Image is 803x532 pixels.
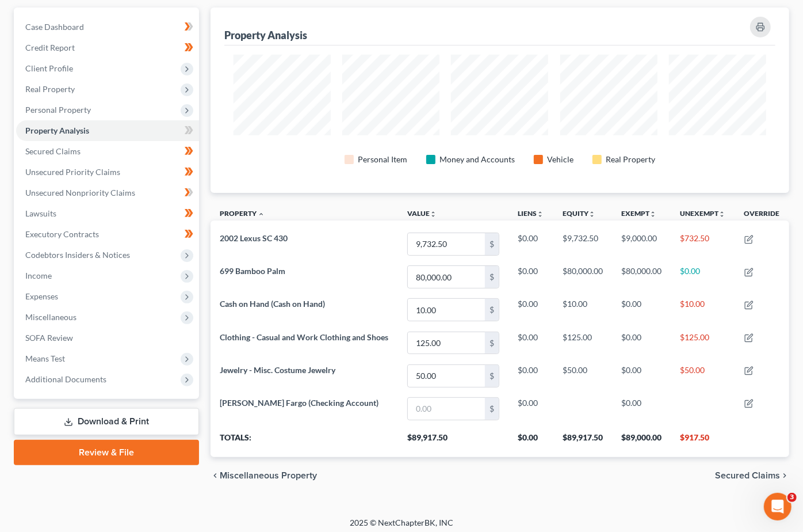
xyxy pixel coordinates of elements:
[485,365,499,387] div: $
[680,209,725,218] a: Unexemptunfold_more
[16,17,199,37] a: Case Dashboard
[509,261,553,294] td: $0.00
[509,425,553,457] th: $0.00
[25,84,75,94] span: Real Property
[16,203,199,224] a: Lawsuits
[621,209,656,218] a: Exemptunfold_more
[408,266,485,288] input: 0.00
[14,440,199,465] a: Review & File
[25,105,91,115] span: Personal Property
[606,154,656,165] div: Real Property
[509,294,553,326] td: $0.00
[25,229,99,239] span: Executory Contracts
[718,211,725,218] i: unfold_more
[408,398,485,420] input: 0.00
[563,209,595,218] a: Equityunfold_more
[25,333,73,343] span: SOFA Review
[612,392,671,425] td: $0.00
[25,188,135,197] span: Unsecured Nonpriority Claims
[612,261,671,294] td: $80,000.00
[780,471,789,480] i: chevron_right
[25,354,65,363] span: Means Test
[509,392,553,425] td: $0.00
[612,227,671,260] td: $9,000.00
[537,211,544,218] i: unfold_more
[612,326,671,359] td: $0.00
[16,141,199,162] a: Secured Claims
[220,332,388,342] span: Clothing - Casual and Work Clothing and Shoes
[671,227,735,260] td: $732.50
[258,211,265,218] i: expand_less
[671,359,735,392] td: $50.00
[220,233,288,243] span: 2002 Lexus SC 430
[612,359,671,392] td: $0.00
[671,261,735,294] td: $0.00
[715,471,789,480] button: Secured Claims chevron_right
[25,291,58,301] span: Expenses
[25,208,56,218] span: Lawsuits
[671,425,735,457] th: $917.50
[16,183,199,203] a: Unsecured Nonpriority Claims
[25,43,75,52] span: Credit Report
[16,328,199,348] a: SOFA Review
[220,266,285,276] span: 699 Bamboo Palm
[485,398,499,420] div: $
[25,126,89,135] span: Property Analysis
[485,233,499,255] div: $
[220,209,265,218] a: Property expand_less
[25,167,120,177] span: Unsecured Priority Claims
[588,211,595,218] i: unfold_more
[211,425,398,457] th: Totals:
[735,202,789,228] th: Override
[553,261,612,294] td: $80,000.00
[509,227,553,260] td: $0.00
[16,162,199,183] a: Unsecured Priority Claims
[25,63,73,73] span: Client Profile
[14,408,199,435] a: Download & Print
[408,233,485,255] input: 0.00
[211,471,220,480] i: chevron_left
[553,227,612,260] td: $9,732.50
[408,365,485,387] input: 0.00
[787,493,797,502] span: 3
[16,37,199,58] a: Credit Report
[25,22,84,32] span: Case Dashboard
[16,120,199,141] a: Property Analysis
[509,326,553,359] td: $0.00
[612,294,671,326] td: $0.00
[440,154,515,165] div: Money and Accounts
[764,493,791,520] iframe: Intercom live chat
[211,471,317,480] button: chevron_left Miscellaneous Property
[485,266,499,288] div: $
[224,28,307,42] div: Property Analysis
[220,365,335,375] span: Jewelry - Misc. Costume Jewelry
[671,294,735,326] td: $10.00
[398,425,509,457] th: $89,917.50
[553,359,612,392] td: $50.00
[548,154,574,165] div: Vehicle
[671,326,735,359] td: $125.00
[553,425,612,457] th: $89,917.50
[518,209,544,218] a: Liensunfold_more
[25,271,52,280] span: Income
[25,312,77,322] span: Miscellaneous
[220,471,317,480] span: Miscellaneous Property
[220,299,325,309] span: Cash on Hand (Cash on Hand)
[408,332,485,354] input: 0.00
[509,359,553,392] td: $0.00
[649,211,656,218] i: unfold_more
[485,332,499,354] div: $
[715,471,780,480] span: Secured Claims
[358,154,408,165] div: Personal Item
[485,299,499,321] div: $
[553,294,612,326] td: $10.00
[407,209,437,218] a: Valueunfold_more
[220,398,378,408] span: [PERSON_NAME] Fargo (Checking Account)
[612,425,671,457] th: $89,000.00
[25,374,106,384] span: Additional Documents
[16,224,199,245] a: Executory Contracts
[408,299,485,321] input: 0.00
[430,211,437,218] i: unfold_more
[25,250,130,260] span: Codebtors Insiders & Notices
[25,146,81,156] span: Secured Claims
